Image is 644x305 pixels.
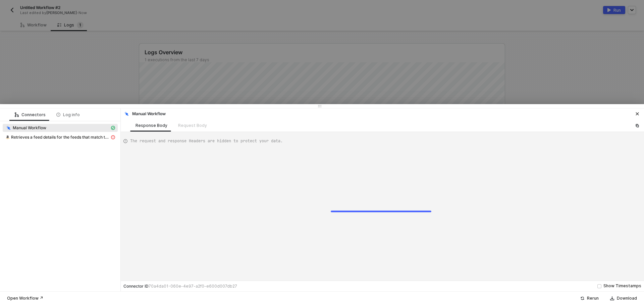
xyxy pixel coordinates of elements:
[111,135,115,139] span: icon-exclamation
[3,294,48,302] button: Open Workflow ↗
[580,296,584,300] span: icon-success-page
[123,284,237,289] div: Connector ID
[6,125,11,131] img: integration-icon
[603,283,641,289] div: Show Timestamps
[15,112,46,118] div: Connectors
[7,296,43,301] div: Open Workflow ↗
[587,296,599,301] div: Rerun
[318,104,322,108] span: icon-drag-indicator
[3,124,118,132] span: Manual Workflow
[11,135,110,140] span: Retrieves a feed details for the feeds that match the filters that you specify
[576,294,603,302] button: Rerun
[111,126,115,130] span: icon-cards
[15,113,19,117] span: icon-logic
[3,133,118,141] span: Retrieves a feed details for the feeds that match the filters that you specify
[123,111,166,117] div: Manual Workflow
[635,112,639,116] span: icon-close
[130,138,283,144] span: The request and response Headers are hidden to protect your data.
[13,125,46,131] span: Manual Workflow
[136,123,167,128] div: Response Body
[617,296,637,301] div: Download
[149,284,237,289] span: 70a4da01-060e-4e97-a2f0-e600d007db27
[124,111,129,117] img: integration-icon
[606,294,641,302] button: Download
[56,112,80,118] div: Log info
[6,135,9,140] img: integration-icon
[635,124,639,128] span: icon-copy-paste
[610,296,614,300] span: icon-download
